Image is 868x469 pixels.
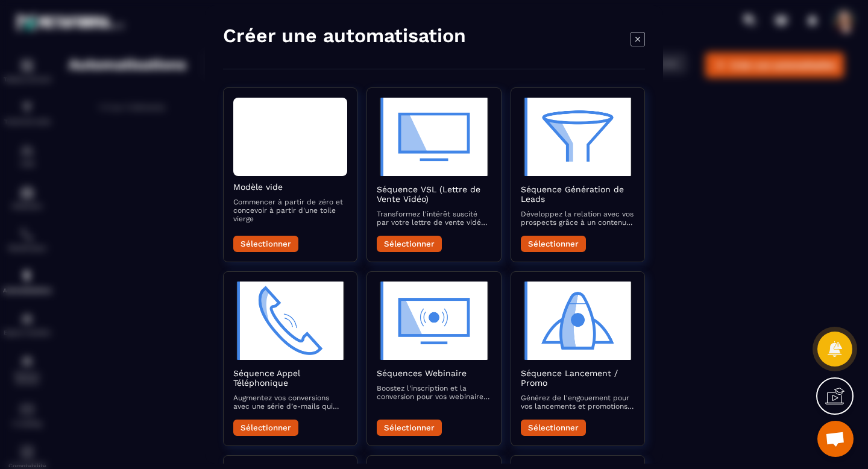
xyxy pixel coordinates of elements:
[233,394,347,411] p: Augmentez vos conversions avec une série d’e-mails qui préparent et suivent vos appels commerciaux
[233,236,298,252] button: Sélectionner
[377,98,491,176] img: automation-objective-icon
[233,198,347,223] p: Commencer à partir de zéro et concevoir à partir d'une toile vierge
[377,282,491,360] img: automation-objective-icon
[233,420,298,436] button: Sélectionner
[233,282,347,360] img: automation-objective-icon
[377,184,491,204] h2: Séquence VSL (Lettre de Vente Vidéo)
[817,421,854,457] a: Ouvrir le chat
[233,182,347,192] h2: Modèle vide
[521,236,586,252] button: Sélectionner
[521,368,635,388] h2: Séquence Lancement / Promo
[521,98,635,176] img: automation-objective-icon
[233,368,347,388] h2: Séquence Appel Téléphonique
[377,236,442,252] button: Sélectionner
[521,184,635,204] h2: Séquence Génération de Leads
[521,394,635,411] p: Générez de l'engouement pour vos lancements et promotions avec une séquence d’e-mails captivante ...
[521,282,635,360] img: automation-objective-icon
[521,210,635,227] p: Développez la relation avec vos prospects grâce à un contenu attractif qui les accompagne vers la...
[377,210,491,227] p: Transformez l'intérêt suscité par votre lettre de vente vidéo en actions concrètes avec des e-mai...
[377,368,491,378] h2: Séquences Webinaire
[521,420,586,436] button: Sélectionner
[223,24,466,48] h4: Créer une automatisation
[377,384,491,401] p: Boostez l'inscription et la conversion pour vos webinaires avec des e-mails qui informent, rappel...
[377,420,442,436] button: Sélectionner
